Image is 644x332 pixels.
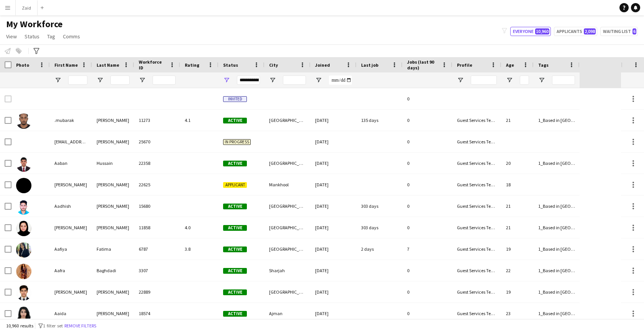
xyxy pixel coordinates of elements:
span: 1 filter set [43,323,63,329]
span: Joined [315,62,330,68]
button: Open Filter Menu [97,77,103,84]
div: Guest Services Team [452,260,501,281]
img: Aaida Farhaz [16,307,31,322]
img: Aahil Anwar [16,285,31,301]
div: [DATE] [310,281,356,302]
div: [DATE] [310,131,356,152]
div: [DATE] [310,196,356,217]
span: Jobs (last 90 days) [407,59,439,71]
div: 1_Based in [GEOGRAPHIC_DATA], 2_English Level = 2/3 Good [534,153,580,174]
div: 19 [501,281,534,302]
div: 0 [402,281,452,302]
span: Tags [538,62,549,68]
span: My Workforce [6,18,62,30]
div: [PERSON_NAME] [50,281,92,302]
div: 0 [402,131,452,152]
div: Fatima [92,238,134,260]
span: Active [223,118,247,123]
div: 11858 [134,217,180,238]
div: Guest Services Team [452,238,501,260]
div: [DATE] [310,303,356,324]
div: 18 [501,174,534,195]
div: 7 [402,238,452,260]
div: 0 [402,260,452,281]
img: Aafra Baghdadi [16,264,31,279]
button: Open Filter Menu [506,77,513,84]
div: 22 [501,260,534,281]
span: Invited [223,96,247,102]
div: [PERSON_NAME] [50,174,92,195]
div: 20 [501,153,534,174]
button: Open Filter Menu [315,77,322,84]
div: [GEOGRAPHIC_DATA] [264,153,310,174]
div: 1_Based in [GEOGRAPHIC_DATA]/[GEOGRAPHIC_DATA]/Ajman, 2_English Level = 2/3 Good , 4_CCA Active, ... [534,238,580,260]
div: Guest Services Team [452,174,501,195]
div: 1_Based in [GEOGRAPHIC_DATA], 2_English Level = 3/3 Excellent [534,217,580,238]
span: Active [223,268,247,274]
div: 4.1 [180,110,219,131]
div: 1_Based in [GEOGRAPHIC_DATA]/[GEOGRAPHIC_DATA]/Ajman, 2_English Level = 3/3 Excellent [534,281,580,302]
div: 15680 [134,196,180,217]
div: 0 [402,217,452,238]
button: Open Filter Menu [223,77,230,84]
div: Guest Services Team [452,131,501,152]
input: Row Selection is disabled for this row (unchecked) [5,95,11,102]
span: Last Name [97,62,119,68]
div: Mankhool [264,174,310,195]
div: 22889 [134,281,180,302]
div: [PERSON_NAME] [92,196,134,217]
div: Guest Services Team [452,217,501,238]
input: Workforce ID Filter Input [153,76,176,85]
span: Last job [361,62,378,68]
div: 21 [501,217,534,238]
div: [GEOGRAPHIC_DATA] [264,238,310,260]
div: Guest Services Team [452,110,501,131]
div: 0 [402,110,452,131]
div: [PERSON_NAME] [92,303,134,324]
a: View [3,31,20,41]
div: Aaban [50,153,92,174]
div: Baghdadi [92,260,134,281]
span: Comms [63,33,80,40]
a: Tag [44,31,58,41]
div: Guest Services Team [452,153,501,174]
input: Last Name Filter Input [110,76,130,85]
button: Open Filter Menu [139,77,146,84]
input: Profile Filter Input [471,76,497,85]
div: 23 [501,303,534,324]
div: 18574 [134,303,180,324]
div: Aadhish [50,196,92,217]
div: 0 [402,88,452,109]
span: Profile [457,62,472,68]
span: 2,098 [584,28,596,35]
div: [EMAIL_ADDRESS][DOMAIN_NAME] [50,131,92,152]
div: 2 days [356,238,402,260]
div: [DATE] [310,110,356,131]
div: Guest Services Team [452,281,501,302]
div: 1_Based in [GEOGRAPHIC_DATA], 2_English Level = 3/3 Excellent, 4_EA Active [534,110,580,131]
span: Rating [185,62,199,68]
div: 19 [501,238,534,260]
div: 3.8 [180,238,219,260]
input: City Filter Input [283,76,306,85]
div: [PERSON_NAME] [92,174,134,195]
a: Status [21,31,43,41]
div: 25670 [134,131,180,152]
img: Aaesha Saif [16,221,31,236]
div: [GEOGRAPHIC_DATA] [264,196,310,217]
div: 21 [501,196,534,217]
div: [GEOGRAPHIC_DATA] [264,217,310,238]
button: Applicants2,098 [554,27,597,36]
button: Everyone10,960 [510,27,551,36]
span: Active [223,247,247,252]
div: [GEOGRAPHIC_DATA] [264,281,310,302]
div: [GEOGRAPHIC_DATA] [264,110,310,131]
input: First Name Filter Input [68,76,87,85]
div: Hussain [92,153,134,174]
button: Open Filter Menu [269,77,276,84]
div: [PERSON_NAME] [92,110,134,131]
span: In progress [223,139,251,145]
div: Ajman [264,303,310,324]
span: View [6,33,17,40]
div: 1_Based in [GEOGRAPHIC_DATA]/[GEOGRAPHIC_DATA]/Ajman, 2_English Level = 3/3 Excellent [534,260,580,281]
